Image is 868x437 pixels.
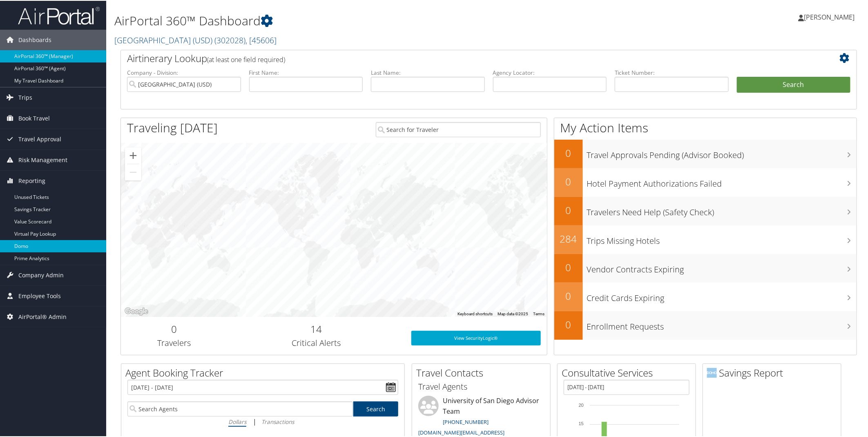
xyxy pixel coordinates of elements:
[533,311,544,315] a: Terms (opens in new tab)
[804,12,855,21] span: [PERSON_NAME]
[127,68,241,76] label: Company - Division:
[554,203,583,216] h2: 0
[245,34,277,45] span: , [ 45606 ]
[18,128,61,149] span: Travel Approval
[799,4,863,29] a: [PERSON_NAME]
[371,68,485,76] label: Last Name:
[554,174,583,188] h2: 0
[554,231,583,245] h2: 284
[587,173,857,189] h3: Hotel Payment Authorizations Failed
[554,317,583,331] h2: 0
[457,310,493,316] button: Keyboard shortcuts
[554,260,583,274] h2: 0
[554,253,857,282] a: 0Vendor Contracts Expiring
[615,68,729,76] label: Ticket Number:
[114,11,614,29] h1: AirPortal 360™ Dashboard
[18,107,50,128] span: Book Travel
[18,29,51,49] span: Dashboards
[125,365,404,379] h2: Agent Booking Tracker
[554,145,583,159] h2: 0
[228,417,246,425] i: Dollars
[18,5,100,25] img: airportal-logo.png
[416,365,550,379] h2: Travel Contacts
[18,87,32,107] span: Trips
[562,365,696,379] h2: Consultative Services
[587,259,857,274] h3: Vendor Contracts Expiring
[127,321,221,335] h2: 0
[123,305,150,316] img: Google
[587,316,857,332] h3: Enrollment Requests
[123,305,150,316] a: Open this area in Google Maps (opens a new window)
[127,401,353,416] input: Search Agents
[18,264,64,285] span: Company Admin
[554,196,857,225] a: 0Travelers Need Help (Safety Check)
[127,416,398,426] div: |
[554,225,857,253] a: 284Trips Missing Hotels
[443,417,489,425] a: [PHONE_NUMBER]
[587,230,857,246] h3: Trips Missing Hotels
[587,288,857,303] h3: Credit Cards Expiring
[554,288,583,302] h2: 0
[234,321,399,335] h2: 14
[418,380,544,392] h3: Travel Agents
[234,337,399,348] h3: Critical Alerts
[587,145,857,160] h3: Travel Approvals Pending (Advisor Booked)
[554,167,857,196] a: 0Hotel Payment Authorizations Failed
[707,365,841,379] h2: Savings Report
[125,147,141,163] button: Zoom in
[493,68,607,76] label: Agency Locator:
[411,330,541,345] a: View SecurityLogic®
[579,420,584,425] tspan: 15
[207,54,285,63] span: (at least one field required)
[249,68,363,76] label: First Name:
[498,311,528,315] span: Map data ©2025
[554,118,857,136] h1: My Action Items
[554,282,857,310] a: 0Credit Cards Expiring
[214,34,245,45] span: ( 302028 )
[18,149,67,169] span: Risk Management
[587,202,857,217] h3: Travelers Need Help (Safety Check)
[353,401,399,416] a: Search
[376,121,541,136] input: Search for Traveler
[261,417,294,425] i: Transactions
[127,118,218,136] h1: Traveling [DATE]
[125,163,141,180] button: Zoom out
[18,285,61,305] span: Employee Tools
[737,76,851,92] button: Search
[18,170,45,190] span: Reporting
[579,402,584,407] tspan: 20
[707,367,717,377] img: domo-logo.png
[18,306,67,326] span: AirPortal® Admin
[114,34,277,45] a: [GEOGRAPHIC_DATA] (USD)
[127,51,789,65] h2: Airtinerary Lookup
[127,337,221,348] h3: Travelers
[554,139,857,167] a: 0Travel Approvals Pending (Advisor Booked)
[554,310,857,339] a: 0Enrollment Requests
